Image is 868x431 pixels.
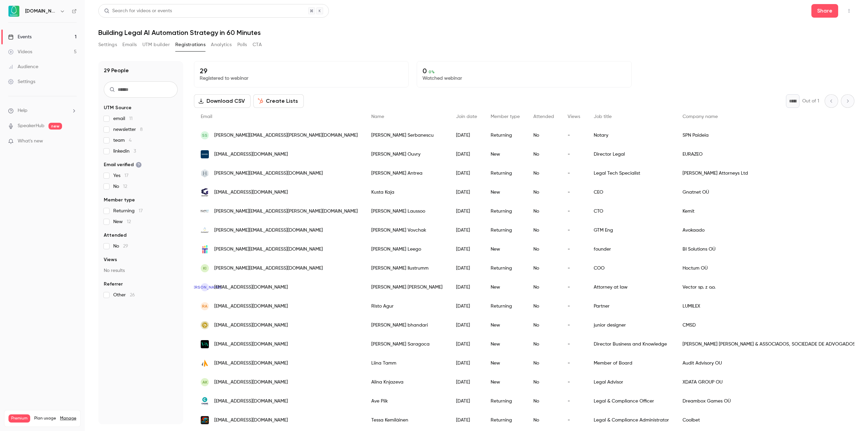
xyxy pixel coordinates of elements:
[237,39,247,50] button: Polls
[561,316,587,335] div: -
[527,126,561,145] div: No
[200,75,403,82] p: Registered to webinar
[802,98,819,104] p: Out of 1
[201,226,209,234] img: avokaado.io
[201,114,212,119] span: Email
[364,354,449,373] div: Liina Tamm
[104,7,172,15] div: Search for videos or events
[449,183,484,202] div: [DATE]
[139,209,143,213] span: 17
[113,115,133,122] span: email
[587,202,676,221] div: CTO
[8,414,30,423] span: Premium
[561,411,587,430] div: -
[491,114,520,119] span: Member type
[561,126,587,145] div: -
[214,170,323,177] span: [PERSON_NAME][EMAIL_ADDRESS][DOMAIN_NAME]
[587,240,676,259] div: founder
[200,67,403,75] p: 29
[214,322,288,329] span: [EMAIL_ADDRESS][DOMAIN_NAME]
[113,137,132,144] span: team
[449,316,484,335] div: [DATE]
[456,114,477,119] span: Join date
[113,243,128,250] span: No
[189,284,221,290] span: [PERSON_NAME]
[449,411,484,430] div: [DATE]
[449,240,484,259] div: [DATE]
[449,297,484,316] div: [DATE]
[561,202,587,221] div: -
[449,221,484,240] div: [DATE]
[104,104,178,298] section: facet-groups
[484,221,527,240] div: Returning
[123,184,127,189] span: 12
[214,360,288,367] span: [EMAIL_ADDRESS][DOMAIN_NAME]
[561,297,587,316] div: -
[484,411,527,430] div: Returning
[214,189,288,196] span: [EMAIL_ADDRESS][DOMAIN_NAME]
[364,411,449,430] div: Tessa Kemiläinen
[527,221,561,240] div: No
[140,127,143,132] span: 8
[8,6,19,17] img: Avokaado.io
[8,63,38,70] div: Audience
[364,373,449,392] div: Alina Knjazeva
[587,373,676,392] div: Legal Advisor
[527,145,561,164] div: No
[214,303,288,310] span: [EMAIL_ADDRESS][DOMAIN_NAME]
[561,183,587,202] div: -
[98,28,854,37] h1: Building Legal AI Automation Strategy in 60 Minutes
[113,218,131,225] span: New
[8,34,32,40] div: Events
[214,284,288,291] span: [EMAIL_ADDRESS][DOMAIN_NAME]
[18,107,27,114] span: Help
[587,354,676,373] div: Member of Board
[527,164,561,183] div: No
[104,281,123,288] span: Referrer
[201,340,209,348] img: vda.pt
[201,150,209,158] img: eurazeo.com
[561,221,587,240] div: -
[527,259,561,278] div: No
[214,208,358,215] span: [PERSON_NAME][EMAIL_ADDRESS][PERSON_NAME][DOMAIN_NAME]
[527,392,561,411] div: No
[202,379,208,385] span: AK
[214,398,288,405] span: [EMAIL_ADDRESS][DOMAIN_NAME]
[129,138,132,143] span: 4
[253,39,262,50] button: CTA
[364,335,449,354] div: [PERSON_NAME] Saragoca
[484,145,527,164] div: New
[587,411,676,430] div: Legal & Compliance Administrator
[484,373,527,392] div: New
[201,359,209,367] img: 1advisory.ee
[527,297,561,316] div: No
[214,341,288,348] span: [EMAIL_ADDRESS][DOMAIN_NAME]
[587,164,676,183] div: Legal Tech Specialist
[533,114,554,119] span: Attended
[194,94,251,108] button: Download CSV
[527,183,561,202] div: No
[429,70,435,74] span: 0 %
[8,107,77,114] li: help-dropdown-opener
[48,123,62,130] span: new
[527,278,561,297] div: No
[484,297,527,316] div: Returning
[561,373,587,392] div: -
[568,114,580,119] span: Views
[175,39,205,50] button: Registrations
[104,104,132,111] span: UTM Source
[561,164,587,183] div: -
[449,278,484,297] div: [DATE]
[201,321,209,329] img: nith.ac.in
[201,397,209,405] img: chanz.com
[214,246,323,253] span: [PERSON_NAME][EMAIL_ADDRESS][DOMAIN_NAME]
[484,126,527,145] div: Returning
[113,208,143,214] span: Returning
[25,8,57,15] h6: [DOMAIN_NAME]
[253,94,304,108] button: Create Lists
[123,244,128,249] span: 29
[484,240,527,259] div: New
[364,145,449,164] div: [PERSON_NAME] Ouvry
[214,265,323,272] span: [PERSON_NAME][EMAIL_ADDRESS][DOMAIN_NAME]
[113,148,136,155] span: linkedin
